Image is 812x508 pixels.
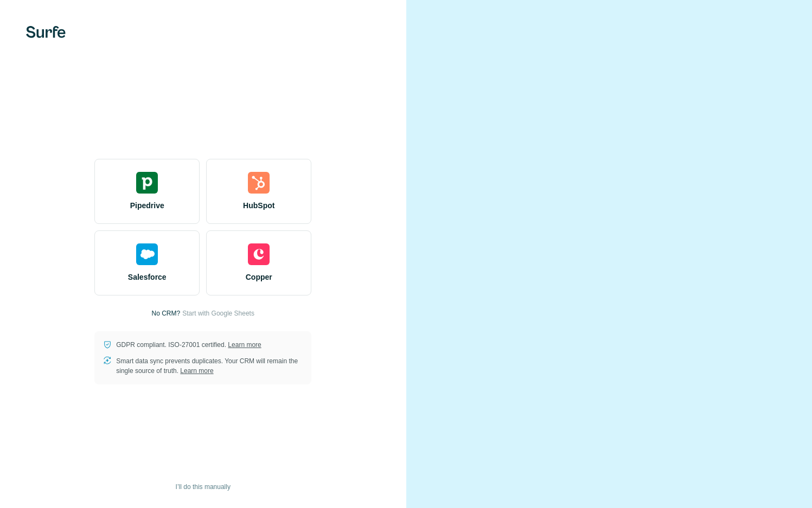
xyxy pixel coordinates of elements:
[152,308,181,318] p: No CRM?
[130,200,164,211] span: Pipedrive
[182,308,254,318] button: Start with Google Sheets
[128,272,167,282] span: Salesforce
[248,243,270,265] img: copper's logo
[136,243,158,265] img: salesforce's logo
[116,356,303,376] p: Smart data sync prevents duplicates. Your CRM will remain the single source of truth.
[26,26,66,38] img: Surfe's logo
[248,172,270,194] img: hubspot's logo
[228,341,261,349] a: Learn more
[243,200,274,211] span: HubSpot
[246,272,272,282] span: Copper
[180,367,213,375] a: Learn more
[176,482,231,492] span: I’ll do this manually
[116,340,261,350] p: GDPR compliant. ISO-27001 certified.
[94,124,311,146] h1: Select your CRM
[136,172,158,194] img: pipedrive's logo
[168,479,238,495] button: I’ll do this manually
